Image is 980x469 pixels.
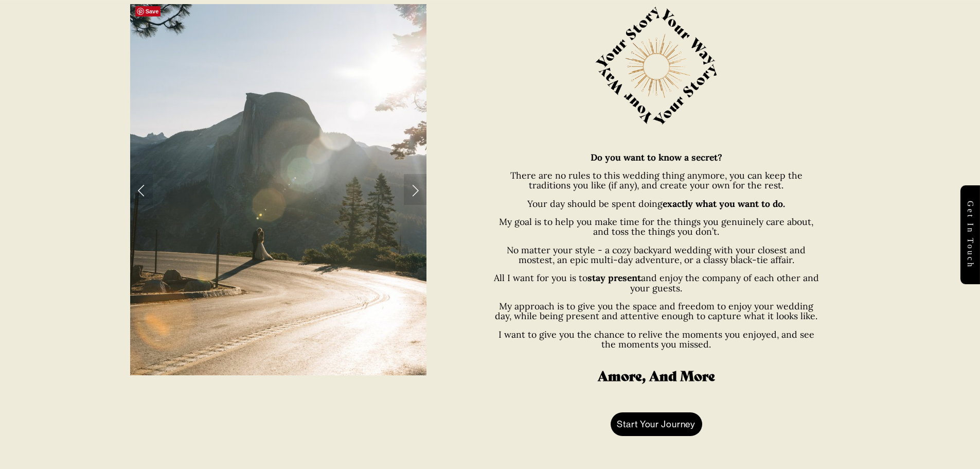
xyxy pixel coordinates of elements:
a: Start Your Journey [611,412,702,436]
p: My approach is to give you the space and freedom to enjoy your wedding day, while being present a... [493,301,820,321]
p: No matter your style - a cozy backyard wedding with your closest and mostest, an epic multi-day a... [493,245,820,265]
strong: exactly what you want to do. [663,198,785,210]
a: Previous Slide [130,174,153,205]
p: All I want for you is to and enjoy the company of each other and your guests. [493,273,820,293]
p: I want to give you the chance to relive the moments you enjoyed, and see the moments you missed. [493,329,820,350]
p: Your day should be spent doing [493,199,820,209]
a: Next Slide [404,174,426,205]
strong: stay present [587,272,641,284]
strong: Do you want to know a secret? [591,151,722,163]
p: There are no rules to this wedding thing anymore, you can keep the traditions you like (if any), ... [493,170,820,190]
p: My goal is to help you make time for the things you genuinely care about, and toss the things you... [493,217,820,237]
strong: Amore, And More [598,366,715,385]
a: Pin it! [135,6,161,16]
a: Get in touch [960,185,980,284]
